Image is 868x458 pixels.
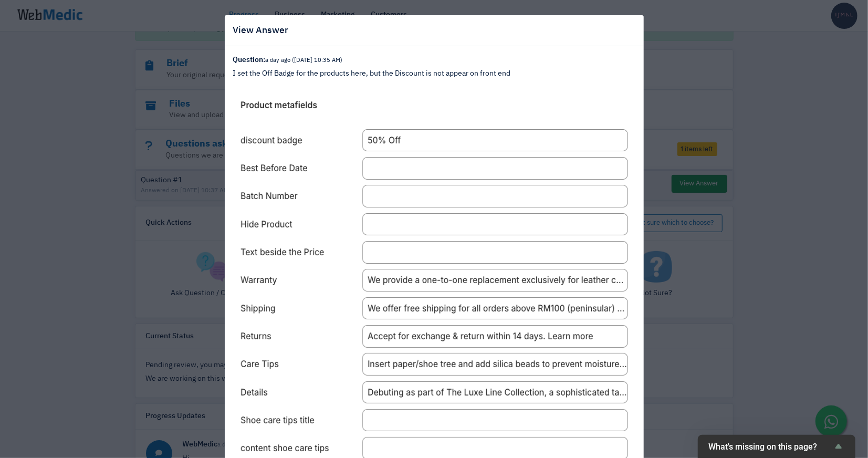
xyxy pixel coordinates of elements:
[708,442,832,452] span: What's missing on this page?
[708,440,845,453] button: Show survey - What's missing on this page?
[266,57,343,63] small: a day ago ([DATE] 10:35 AM)
[233,56,343,64] strong: Question:
[233,24,289,37] h5: View Answer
